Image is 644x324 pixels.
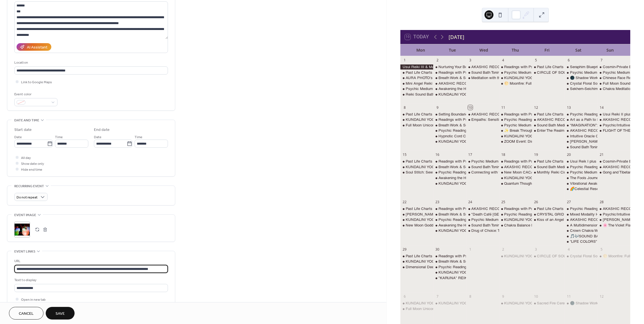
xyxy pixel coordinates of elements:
div: KUNDALINI YOGA [400,217,433,222]
div: 19 [534,152,538,157]
div: KUNDALINI YOGA [504,175,535,180]
div: Jazmine (private event) Front Classroom [597,217,630,222]
div: Hypnotic Cord Cutting Class with April [438,134,502,139]
div: AKASHIC RECORDS READING with [PERSON_NAME] (& Other Psychic Services) [471,206,613,211]
a: Cancel [9,307,43,320]
div: Past Life Charts or Oracle Readings with [PERSON_NAME] [537,64,636,70]
div: Usui Reiki II plus Holy Fire Certification Class with Gayla [597,112,630,117]
div: KUNDALINI YOGA [438,92,470,97]
div: 11 [501,105,505,110]
div: Readings with Psychic Medium Ashley Jodra [499,159,532,164]
div: Readings with Psychic Medium Ashley Jodra [433,159,466,164]
div: Awakening the Heart: A Journey to Inner Peace with [PERSON_NAME] [438,175,556,180]
div: KUNDALINI YOGA [400,117,433,122]
div: Readings with Psychic Medium Ashley Jodra [433,206,466,211]
div: 14 [599,105,604,110]
div: KUNDALINI YOGA [406,165,437,170]
span: Link to Google Maps [21,79,52,85]
div: Sound Bath Toning Meditation with Singing Bowls & Channeled Light Language & Song [466,70,499,75]
div: Thu [500,44,531,56]
div: "Death Café Las Vegas" [466,212,499,217]
div: CIRCLE OF SOUND [532,70,565,75]
div: Chakra Balance Meditation with [PERSON_NAME] [504,223,588,228]
div: Quantum Thought – How your Mind Shapes Reality with Rose [499,181,532,186]
div: 15 [402,152,407,157]
div: Usui Reiki III & Master Level Certification with Holy Fire 3- Day CERTIFICATION CLASS with Debbie [400,64,433,70]
div: AURA PHOTO's - Labor Day Special [400,75,433,80]
div: AKASHIC RECORDS READING with Valeri (& Other Psychic Services) [565,128,597,133]
div: 23 [435,200,440,205]
div: 8 [402,105,407,110]
div: Sound Bath Toning Meditation with Singing Bowls & Channeled Light Language & Song [471,223,613,228]
div: Psychic Medium Floor Day with [DEMOGRAPHIC_DATA] [471,159,566,164]
div: 30 [435,247,440,252]
div: Quantum Thought – How your Mind Shapes Reality with [PERSON_NAME] [504,181,628,186]
div: 27 [566,200,571,205]
div: Awakening the Heart: A Journey to Inner Peace with Valeri [433,175,466,180]
span: Time [135,134,142,140]
div: Breath Work & Sound Bath Meditation with [PERSON_NAME] [438,123,540,128]
div: Awakening the Heart: A Journey to Inner Peace with [PERSON_NAME] [438,86,556,91]
span: Show date only [21,161,44,167]
span: Save [56,311,65,317]
div: Chakra Meditation with Renee [597,86,630,91]
div: AKASHIC RECORDS READING with Valeri (& Other Psychic Services) [466,64,499,70]
div: Awakening the Heart: A Journey to Inner Peace with Valeri [433,86,466,91]
div: 26 [534,200,538,205]
div: KUNDALINI YOGA [400,165,433,170]
div: 4 [566,247,571,252]
div: AI Assistant [27,45,47,50]
div: Psychic Medium Floor Day with [DEMOGRAPHIC_DATA] [406,86,500,91]
div: AKASHIC RECORDS READING with Valeri (& Other Psychic Services) [565,217,597,222]
div: Chinese Face Reading Intensive Decode the Story Written on Your Face with Matt NLP [597,75,630,80]
div: KUNDALINI YOGA [504,75,535,80]
div: Enter The Realm of Faerie - Guided Meditation [537,128,612,133]
div: Enter The Realm of Faerie - Guided Meditation [532,128,565,133]
div: 🌸 The Violet Flame Circle 🌸Women's Circle with Noella [597,223,630,228]
div: 3 [468,58,473,63]
div: Breath Work & Sound Bath Meditation with [PERSON_NAME] [438,212,540,217]
div: KUNDALINI YOGA [504,134,535,139]
div: Gong and Tibetan Sound Bowls Bath: Heart Chakra Cleanse [597,170,630,175]
div: Past Life Charts or Oracle Readings with [PERSON_NAME] [406,206,505,211]
div: AKASHIC RECORDS READING with Valeri (& Other Psychic Services) [433,81,466,86]
div: Don Jose Ruiz presents The House of the Art of Dreams Summer–Fall 2025 Tour [565,139,597,144]
div: 25 [501,200,505,205]
span: Recurring event [14,183,44,189]
div: Fri [531,44,563,56]
div: Psychic Readings Floor Day with [PERSON_NAME]!! [438,128,528,133]
div: KUNDALINI YOGA [438,181,470,186]
div: AKASHIC RECORDS READING with [PERSON_NAME] (& Other Psychic Services) [471,64,613,70]
div: Kiss of an Angel Archangel Raphael Meditation and Experience with Crista [532,217,565,222]
div: Connecting with the [DEMOGRAPHIC_DATA] Archangels - meditation with [PERSON_NAME] [471,170,626,175]
div: Psychic Medium Floor Day with Crista [499,70,532,75]
div: Psychic Medium Floor Day with Crista [400,86,433,91]
div: Psychic Readings Floor Day with Gayla!! [499,212,532,217]
div: 24 [468,200,473,205]
div: Readings with Psychic Medium Ashley Jodra [499,112,532,117]
div: Meditation with the Ascended Masters with [PERSON_NAME] [471,75,574,80]
div: ZOOM Event: Dimensional Deep Dive with the Council -CHANNELING with Karen [499,139,532,144]
div: Monthly Reiki Circle and Meditation [532,170,565,175]
div: Past Life Charts or Oracle Readings with April Azzolino [400,254,433,259]
div: Connecting with the Female Archangels - meditation with Leeza [466,170,499,175]
div: Psychic Readings Floor Day with Gayla!! [433,128,466,133]
div: Past Life Charts or Oracle Readings with April Azzolino [400,70,433,75]
div: AURA PHOTO's - [DATE] Special [406,75,461,80]
div: Sound Bath Meditation! with [PERSON_NAME] [537,165,615,170]
div: Sound Bath Toning Meditation with Singing Bowls & Channeled Light Language & Song [471,165,613,170]
div: Breath Work & Sound Bath Meditation with Karen [433,165,466,170]
div: Awakening the Heart: A Journey to Inner Peace with Valeri [433,223,466,228]
div: KUNDALINI YOGA [433,228,466,233]
div: 5 [534,58,538,63]
div: FLIGHT OF THE SERAPH with Sean [597,128,630,133]
div: Drug of Choice: The High That Heals Hypnotic State Installation for Natural Euphoria & Emotional ... [466,228,499,233]
div: 13 [566,105,571,110]
span: Date and time [14,117,39,123]
div: Start date [14,127,32,133]
div: Sound Bath Toning Meditation with Singing Bowls & Channeled Light Language & Song [466,165,499,170]
div: 10 [468,105,473,110]
div: 2 [501,247,505,252]
div: Psychic Readings Floor Day with Gayla!! [565,112,597,117]
div: Sun [594,44,626,56]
